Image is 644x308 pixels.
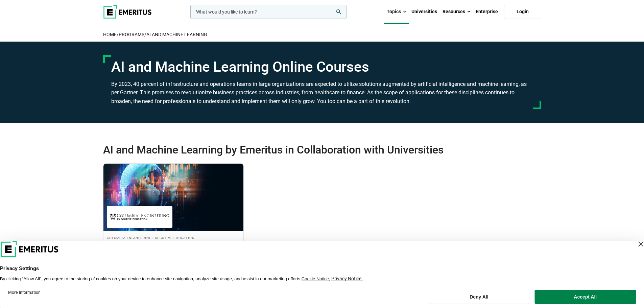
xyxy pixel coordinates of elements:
[107,235,240,240] h4: Columbia Engineering Executive Education
[504,5,541,19] a: Login
[119,32,144,37] a: Programs
[103,32,117,37] a: home
[190,5,347,19] input: woocommerce-product-search-field-0
[111,58,533,75] h1: AI and Machine Learning Online Courses
[103,27,541,42] h2: / /
[103,164,243,273] a: AI and Machine Learning Course by Columbia Engineering Executive Education - Columbia Engineering...
[110,209,169,224] img: Columbia Engineering Executive Education
[103,164,243,231] img: Postgraduate Diploma in Machine Learning (E-Learning) | Online AI and Machine Learning Course
[103,143,497,157] h2: AI and Machine Learning by Emeritus in Collaboration with Universities
[146,32,207,37] a: AI and Machine Learning
[111,80,533,106] p: By 2023, 40 percent of infrastructure and operations teams in large organizations are expected to...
